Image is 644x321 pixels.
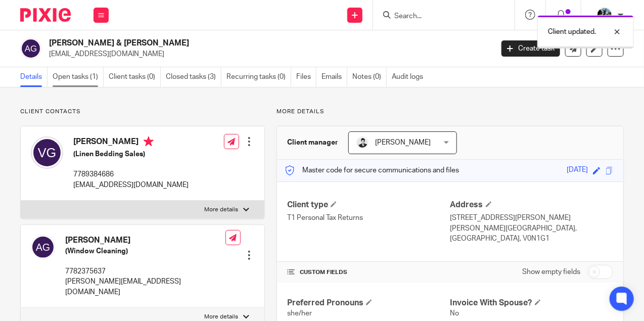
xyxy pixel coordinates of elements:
p: [EMAIL_ADDRESS][DOMAIN_NAME] [49,49,486,59]
a: Emails [321,67,347,87]
p: [PERSON_NAME][EMAIL_ADDRESS][DOMAIN_NAME] [65,277,225,297]
p: More details [277,108,624,116]
p: 7782375637 [65,266,225,277]
h4: CUSTOM FIELDS [287,268,450,277]
h4: [PERSON_NAME] [73,136,189,149]
p: More details [204,313,238,321]
p: T1 Personal Tax Returns [287,213,450,223]
a: Recurring tasks (0) [226,67,291,87]
p: More details [204,206,238,214]
a: Client tasks (0) [109,67,161,87]
h5: (Window Cleaning) [65,246,225,256]
span: she/her [287,310,312,317]
p: [STREET_ADDRESS][PERSON_NAME] [450,213,613,223]
p: 7789384686 [73,169,189,179]
p: Master code for secure communications and files [285,165,459,175]
img: svg%3E [31,136,63,169]
a: Details [20,67,48,87]
a: Notes (0) [352,67,387,87]
h4: [PERSON_NAME] [65,235,225,246]
p: Client updated. [548,27,596,37]
p: Client contacts [20,108,265,116]
a: Closed tasks (3) [166,67,221,87]
span: [PERSON_NAME] [375,139,431,146]
div: [DATE] [567,165,588,176]
i: Primary [144,136,154,147]
label: Show empty fields [522,267,580,277]
a: Audit logs [392,67,428,87]
a: Create task [501,40,560,57]
span: No [450,310,459,317]
img: Pixie [20,8,71,22]
p: [EMAIL_ADDRESS][DOMAIN_NAME] [73,180,189,190]
h4: Preferred Pronouns [287,298,450,308]
h3: Client manager [287,137,338,148]
img: Screen%20Shot%202020-06-25%20at%209.49.30%20AM.png [596,7,613,23]
img: svg%3E [20,38,41,59]
a: Open tasks (1) [53,67,104,87]
img: squarehead.jpg [356,136,369,149]
h4: Invoice With Spouse? [450,298,613,308]
img: svg%3E [31,235,55,259]
h5: (Linen Bedding Sales) [73,149,189,159]
a: Files [296,67,316,87]
h2: [PERSON_NAME] & [PERSON_NAME] [49,38,399,49]
p: [PERSON_NAME][GEOGRAPHIC_DATA], [GEOGRAPHIC_DATA], V0N1G1 [450,223,613,244]
h4: Address [450,200,613,210]
h4: Client type [287,200,450,210]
